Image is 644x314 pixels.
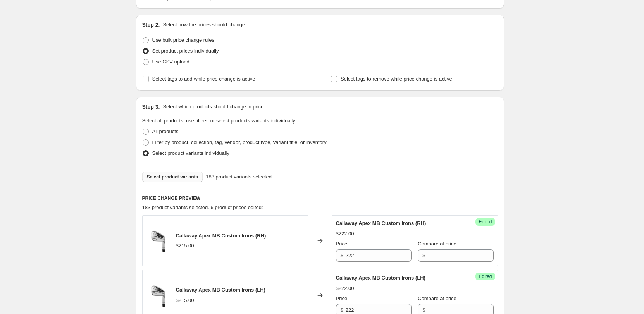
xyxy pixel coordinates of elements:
div: $222.00 [336,285,354,292]
button: Select product variants [142,172,203,182]
span: Edited [479,219,492,225]
span: Callaway Apex MB Custom Irons (LH) [336,275,425,281]
span: Price [336,295,348,301]
span: Select product variants individually [152,150,229,156]
span: Select product variants [147,174,198,180]
span: $ [422,252,425,258]
p: Select which products should change in price [163,103,263,111]
img: irons-2024-apex-mb-chrome___1_80x.webp [146,229,170,252]
h2: Step 2. [142,21,160,29]
span: Use CSV upload [152,59,189,65]
p: Select how the prices should change [163,21,245,29]
span: Callaway Apex MB Custom Irons (RH) [176,233,266,239]
span: Compare at price [418,241,456,247]
span: $ [341,307,343,313]
span: 183 product variants selected [206,173,272,181]
span: Filter by product, collection, tag, vendor, product type, variant title, or inventory [152,139,327,145]
img: irons-2024-apex-mb-chrome___1_80x.webp [146,284,170,307]
h2: Step 3. [142,103,160,111]
span: Select all products, use filters, or select products variants individually [142,118,295,124]
div: $222.00 [336,230,354,238]
span: $ [422,307,425,313]
span: Callaway Apex MB Custom Irons (LH) [176,287,265,293]
div: $215.00 [176,242,194,250]
span: Edited [479,273,492,280]
span: Callaway Apex MB Custom Irons (RH) [336,220,426,226]
span: 183 product variants selected. 6 product prices edited: [142,204,263,210]
span: Price [336,241,348,247]
h6: PRICE CHANGE PREVIEW [142,195,498,201]
span: Use bulk price change rules [152,37,214,43]
span: Set product prices individually [152,48,219,54]
span: $ [341,252,343,258]
div: $215.00 [176,297,194,304]
span: Compare at price [418,295,456,301]
span: Select tags to add while price change is active [152,76,255,82]
span: Select tags to remove while price change is active [341,76,452,82]
span: All products [152,129,179,134]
